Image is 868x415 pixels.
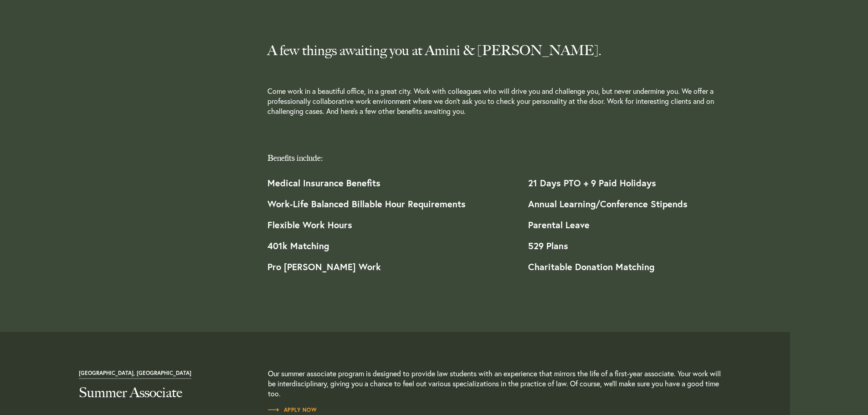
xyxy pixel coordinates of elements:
p: Come work in a beautiful office, in a great city. Work with colleagues who will drive you and cha... [267,86,737,116]
a: Apply Now [268,405,317,415]
strong: Annual Learning/Conference Stipends [528,198,688,210]
span: Apply Now [268,407,317,413]
strong: Parental Leave [528,219,590,231]
strong: Flexible Work Hours [267,219,352,231]
strong: Medical Insurance Benefits [267,177,380,189]
span: [GEOGRAPHIC_DATA], [GEOGRAPHIC_DATA] [79,370,191,379]
strong: 529 Plans [528,240,568,252]
strong: 401k Matching [267,240,329,252]
strong: 21 Days PTO + 9 Paid Holidays [528,177,656,189]
p: Our summer associate program is designed to provide law students with an experience that mirrors ... [268,369,725,399]
strong: Pro [PERSON_NAME] Work [267,261,381,273]
strong: Work-Life Balanced Billable Hour Requirements [267,198,466,210]
h2: Summer Associate [79,386,261,400]
h3: A few things awaiting you at Amini & [PERSON_NAME]. [267,42,789,59]
p: Benefits include: [267,153,789,164]
strong: Charitable Donation Matching [528,261,654,273]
